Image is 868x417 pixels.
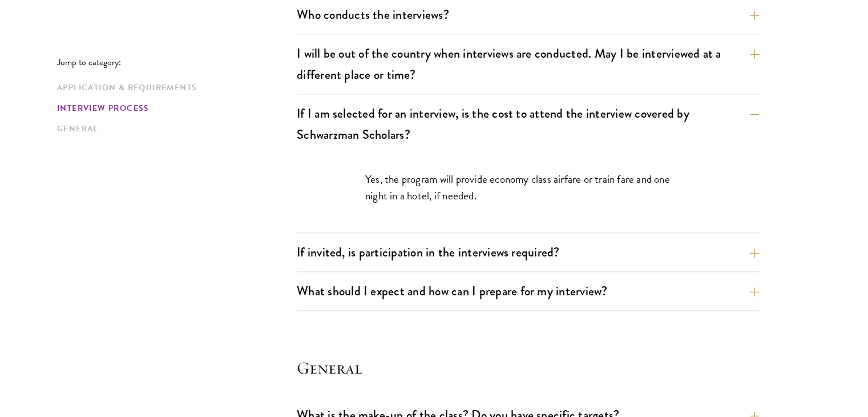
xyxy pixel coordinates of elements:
[297,41,759,87] button: I will be out of the country when interviews are conducted. May I be interviewed at a different p...
[297,356,759,379] h4: General
[365,171,691,204] p: Yes, the program will provide economy class airfare or train fare and one night in a hotel, if ne...
[57,102,290,114] a: Interview Process
[297,101,759,147] button: If I am selected for an interview, is the cost to attend the interview covered by Schwarzman Scho...
[297,239,759,265] button: If invited, is participation in the interviews required?
[57,123,290,135] a: General
[57,82,290,94] a: Application & Requirements
[297,2,759,27] button: Who conducts the interviews?
[57,57,297,67] p: Jump to category:
[297,278,759,304] button: What should I expect and how can I prepare for my interview?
